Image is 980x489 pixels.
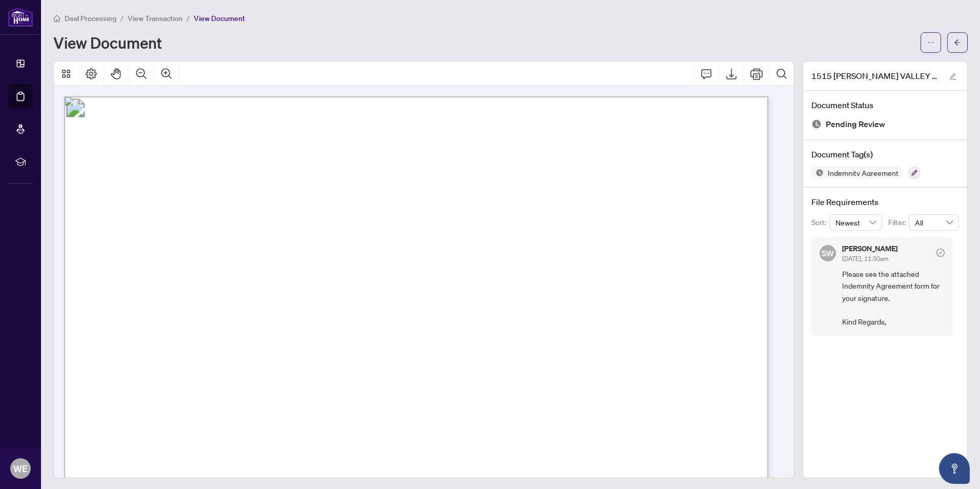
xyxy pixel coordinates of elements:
img: logo [8,8,33,27]
span: 1515 [PERSON_NAME] VALLEY 525 - Indemnity - 2516063 - Will.pdf [811,70,940,82]
h4: File Requirements [811,196,959,208]
span: home [53,15,60,22]
span: Please see the attached Indemnity Agreement form for your signature. Kind Regards, [842,268,945,328]
span: View Transaction [128,14,182,23]
span: edit [949,73,956,80]
img: Document Status [811,119,822,129]
button: Open asap [939,453,970,484]
li: / [187,12,190,24]
span: arrow-left [954,39,961,46]
span: View Document [194,14,245,23]
p: Sort: [811,217,829,228]
span: WE [13,461,28,476]
span: ellipsis [927,39,934,46]
span: Newest [835,215,876,230]
h5: [PERSON_NAME] [842,245,897,252]
img: Status Icon [811,167,824,179]
h1: View Document [53,34,162,51]
h4: Document Status [811,99,959,111]
span: All [915,215,953,230]
span: [DATE], 11:50am [842,255,888,262]
h4: Document Tag(s) [811,148,959,160]
span: Deal Processing [65,14,116,23]
span: check-circle [936,249,945,257]
p: Filter: [888,217,909,228]
li: / [120,12,124,24]
span: Pending Review [826,117,885,131]
span: Indemnity Agreement [824,169,903,176]
span: SW [822,247,834,259]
